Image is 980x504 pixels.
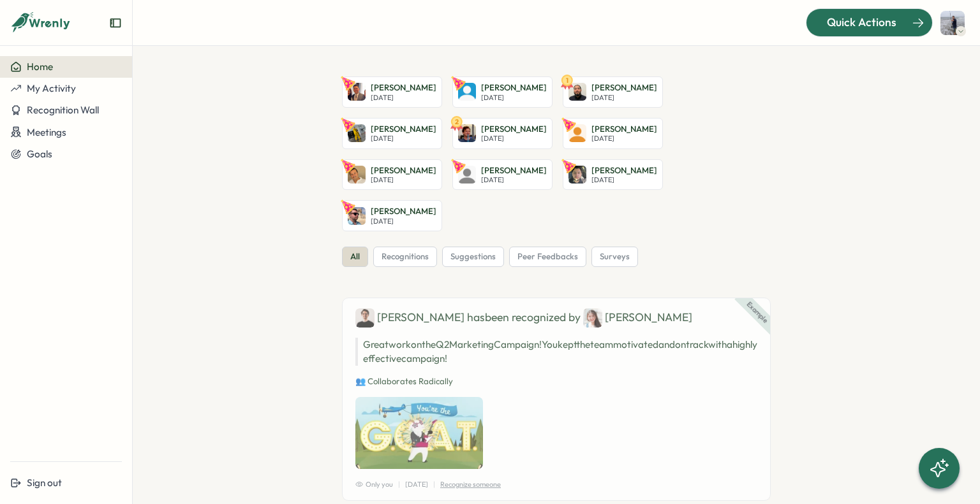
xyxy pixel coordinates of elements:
p: [PERSON_NAME] [371,206,436,217]
img: Oliver Paje [348,83,366,101]
a: Guillermo Barcenas[PERSON_NAME][DATE] [563,159,663,191]
p: [PERSON_NAME] [481,124,547,135]
p: [PERSON_NAME] [371,82,436,94]
div: [PERSON_NAME] has been recognized by [355,308,757,328]
text: 2 [455,117,459,126]
span: Quick Actions [827,14,896,31]
img: Jefre Barrera [348,124,366,142]
p: 👥 Collaborates Radically [355,376,757,387]
p: [DATE] [371,134,436,143]
a: Ronald Santilla[PERSON_NAME][DATE] [452,76,553,108]
span: Goals [27,148,52,160]
span: Home [27,61,53,73]
span: suggestions [450,251,496,263]
a: Stuart Robinson[PERSON_NAME][DATE] [452,159,553,191]
span: surveys [600,251,630,263]
p: [PERSON_NAME] [481,82,547,94]
p: [PERSON_NAME] [591,165,657,176]
p: [DATE] [481,176,547,184]
a: 2Ian Reed[PERSON_NAME][DATE] [452,118,553,149]
a: Ethan Ananny[PERSON_NAME][DATE] [342,200,442,231]
img: Abelardo Olivas [568,83,586,101]
p: | [398,479,400,490]
img: Ranjeet [348,166,366,184]
img: Ronald Santilla [458,83,476,101]
img: Guillermo Barcenas [568,166,586,184]
p: [PERSON_NAME] [371,165,436,176]
p: [PERSON_NAME] [591,82,657,94]
p: [DATE] [481,94,547,102]
a: Jefre Barrera[PERSON_NAME][DATE] [342,118,442,149]
a: 1Abelardo Olivas[PERSON_NAME][DATE] [563,76,663,108]
span: Sign out [27,477,62,489]
img: Reyes Gonzalez [940,11,965,35]
span: My Activity [27,82,76,94]
span: recognitions [382,251,429,263]
a: Oliver Paje[PERSON_NAME][DATE] [342,76,442,108]
p: [DATE] [481,134,547,143]
img: Mindy Hua [568,124,586,142]
img: Recognition Image [355,397,483,468]
a: Mindy Hua[PERSON_NAME][DATE] [563,118,663,149]
p: Great work on the Q2 Marketing Campaign! You kept the team motivated and on track with a highly e... [355,338,757,366]
img: Ben [355,308,375,328]
div: [PERSON_NAME] [583,308,692,328]
span: Only you [355,479,393,490]
p: | [433,479,435,490]
span: peer feedbacks [517,251,578,263]
p: [DATE] [371,176,436,184]
img: Ian Reed [458,124,476,142]
button: Expand sidebar [109,17,122,29]
img: Jane [583,308,602,328]
p: Recognize someone [440,479,501,490]
p: [DATE] [371,94,436,102]
button: Quick Actions [806,8,933,36]
p: [PERSON_NAME] [371,124,436,135]
span: Recognition Wall [27,104,99,116]
img: Ethan Ananny [348,207,366,225]
img: Stuart Robinson [458,166,476,184]
p: [DATE] [591,176,657,184]
text: 1 [566,76,568,85]
p: [DATE] [371,217,436,226]
p: [DATE] [405,479,428,490]
a: Ranjeet[PERSON_NAME][DATE] [342,159,442,191]
p: [PERSON_NAME] [481,165,547,176]
span: Meetings [27,126,66,138]
p: [DATE] [591,94,657,102]
p: [DATE] [591,134,657,143]
span: all [350,251,360,263]
p: [PERSON_NAME] [591,124,657,135]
